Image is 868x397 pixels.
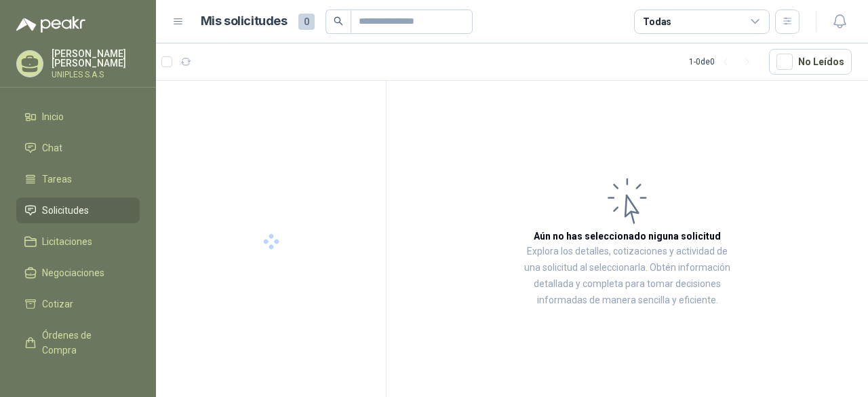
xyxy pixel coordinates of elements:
[42,328,127,358] span: Órdenes de Compra
[534,229,721,244] h3: Aún no has seleccionado niguna solicitud
[522,244,732,309] p: Explora los detalles, cotizaciones y actividad de una solicitud al seleccionarla. Obtén informaci...
[52,71,140,79] p: UNIPLES S.A.S
[16,229,140,254] a: Licitaciones
[16,322,140,363] a: Órdenes de Compra
[42,234,92,249] span: Licitaciones
[42,203,89,218] span: Solicitudes
[334,16,343,26] span: search
[769,49,852,75] button: No Leídos
[16,135,140,161] a: Chat
[16,16,85,33] img: Logo peakr
[42,297,73,311] span: Cotizar
[298,14,315,30] span: 0
[42,265,104,280] span: Negociaciones
[42,109,64,124] span: Inicio
[689,51,758,73] div: 1 - 0 de 0
[16,260,140,286] a: Negociaciones
[201,12,288,31] h1: Mis solicitudes
[16,291,140,317] a: Cotizar
[42,140,62,155] span: Chat
[16,197,140,223] a: Solicitudes
[52,49,140,68] p: [PERSON_NAME] [PERSON_NAME]
[16,104,140,130] a: Inicio
[643,14,671,29] div: Todas
[42,172,72,187] span: Tareas
[16,166,140,192] a: Tareas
